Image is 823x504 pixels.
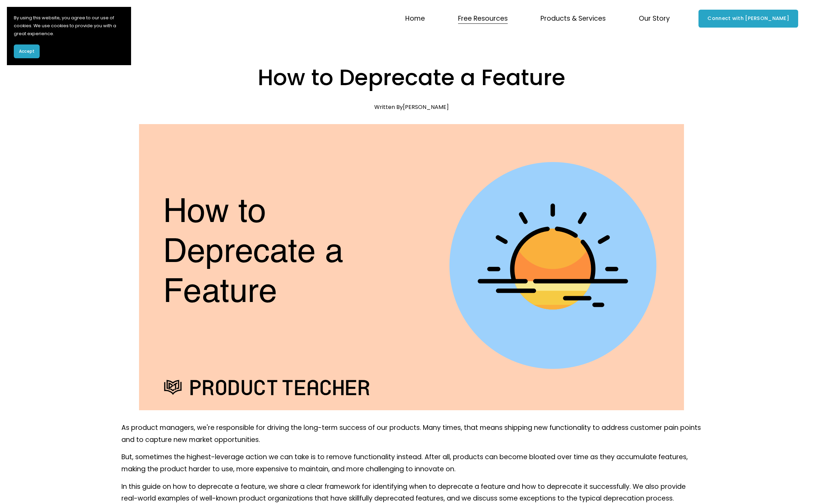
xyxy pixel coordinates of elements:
a: folder dropdown [541,12,606,25]
span: Free Resources [458,13,508,25]
div: Written By [374,104,449,110]
p: As product managers, we're responsible for driving the long-term success of our products. Many ti... [121,422,702,446]
span: Products & Services [541,13,606,25]
a: Home [405,12,425,25]
span: Accept [19,48,34,54]
h1: How to Deprecate a Feature [121,62,702,93]
button: Accept [14,44,40,58]
span: Our Story [639,13,670,25]
p: By using this website, you agree to our use of cookies. We use cookies to provide you with a grea... [14,14,124,38]
a: folder dropdown [639,12,670,25]
p: But, sometimes the highest-leverage action we can take is to remove functionality instead. After ... [121,451,702,475]
section: Cookie banner [7,7,131,65]
a: [PERSON_NAME] [403,103,449,111]
a: folder dropdown [458,12,508,25]
a: Connect with [PERSON_NAME] [698,10,798,28]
